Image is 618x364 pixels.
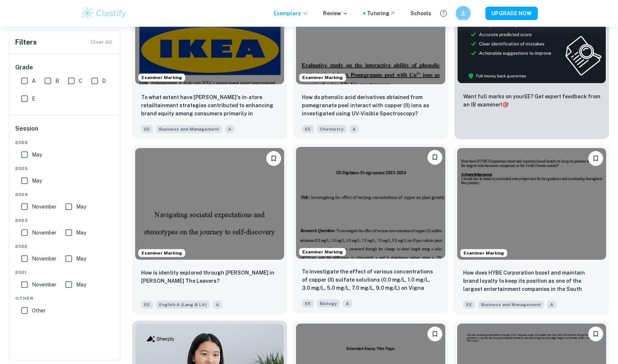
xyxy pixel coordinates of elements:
[588,327,603,341] button: Bookmark
[15,295,115,302] span: Other
[15,37,37,47] h6: Filters
[80,6,127,21] img: Clastify logo
[427,327,442,341] button: Bookmark
[102,77,106,85] span: D
[367,9,396,17] a: Tutoring
[299,249,346,255] span: Examiner Marking
[427,150,442,165] button: Bookmark
[32,203,56,211] span: November
[317,299,340,308] span: Biology
[296,147,445,259] img: Biology EE example thumbnail: To investigate the effect of various con
[454,145,609,315] a: Examiner MarkingBookmarkHow does HYBE Corporation boost and maintain brand loyalty to keep its po...
[323,9,348,17] p: Review
[32,255,56,263] span: November
[32,95,35,103] span: E
[76,203,86,211] span: May
[317,125,347,133] span: Chemistry
[463,269,600,294] p: How does HYBE Corporation boost and maintain brand loyalty to keep its position as one of the lar...
[225,125,234,133] span: A
[302,299,314,308] span: EE
[32,229,56,237] span: November
[135,148,284,260] img: English A (Lang & Lit) EE example thumbnail: How is identity explored through Deming
[76,255,86,263] span: May
[76,281,86,289] span: May
[293,145,448,315] a: Examiner MarkingBookmarkTo investigate the effect of various concentrations of copper (II) sulfat...
[302,268,439,293] p: To investigate the effect of various concentrations of copper (II) sulfate solutions (0.0 mg/L, 1...
[502,102,508,108] span: 🎯
[302,93,439,118] p: How do phenolic acid derivatives obtained from pomegranate peel interact with copper (II) ions as...
[437,7,450,20] button: Help and Feedback
[141,269,278,285] p: How is identity explored through Deming Guo in Lisa Ko’s The Leavers?
[156,125,222,133] span: Business and Management
[547,301,556,309] span: A
[132,145,287,315] a: Examiner MarkingBookmarkHow is identity explored through Deming Guo in Lisa Ko’s The Leavers?EEEn...
[457,148,606,260] img: Business and Management EE example thumbnail: How does HYBE Corporation boost and main
[79,77,82,85] span: C
[459,9,468,17] h6: 土橋
[141,301,153,309] span: EE
[213,301,222,309] span: A
[15,191,115,198] span: 2024
[299,74,346,81] span: Examiner Marking
[410,9,431,17] a: Schools
[266,151,281,166] button: Bookmark
[274,9,308,17] p: Exemplars
[32,77,36,85] span: A
[478,301,544,309] span: Business and Management
[15,165,115,172] span: 2025
[15,63,115,72] h6: Grade
[588,151,603,166] button: Bookmark
[343,299,352,308] span: A
[15,124,115,139] h6: Session
[15,139,115,146] span: 2026
[139,250,185,256] span: Examiner Marking
[485,7,538,20] button: UPGRADE NOW
[463,301,475,309] span: EE
[32,306,46,315] span: Other
[156,301,210,309] span: English A (Lang & Lit)
[32,151,42,159] span: May
[463,92,600,109] p: Want full marks on your EE ? Get expert feedback from an IB examiner!
[32,177,42,185] span: May
[55,77,59,85] span: B
[302,125,314,133] span: EE
[139,74,185,81] span: Examiner Marking
[141,125,153,133] span: EE
[32,281,56,289] span: November
[349,125,359,133] span: A
[15,269,115,276] span: 2021
[141,93,278,118] p: To what extent have IKEA's in-store retailtainment strategies contributed to enhancing brand equi...
[456,6,471,21] button: 土橋
[461,250,507,256] span: Examiner Marking
[15,217,115,224] span: 2023
[76,229,86,237] span: May
[15,243,115,250] span: 2022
